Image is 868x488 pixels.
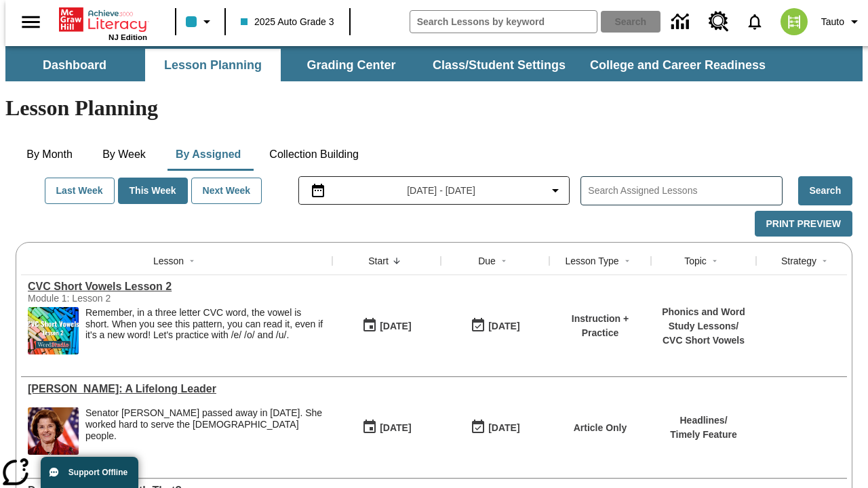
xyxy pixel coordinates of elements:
[670,428,737,442] p: Timely Feature
[380,420,411,436] div: [DATE]
[821,15,844,29] span: Tauto
[5,46,863,81] div: SubNavbar
[68,468,127,477] span: Support Offline
[466,415,524,441] button: 08/27/25: Last day the lesson can be accessed
[684,254,707,268] div: Topic
[658,305,749,333] p: Phonics and Word Study Lessons /
[5,49,778,81] div: SubNavbar
[556,312,644,340] p: Instruction + Practice
[59,6,147,33] a: Home
[241,15,334,29] span: 2025 Auto Grade 3
[574,421,627,435] p: Article Only
[816,253,833,269] button: Sort
[579,49,776,81] button: College and Career Readiness
[184,253,200,269] button: Sort
[85,307,325,354] div: Remember, in a three letter CVC word, the vowel is short. When you see this pattern, you can read...
[410,11,597,33] input: search field
[59,5,147,41] div: Home
[28,307,79,354] img: CVC Short Vowels Lesson 2.
[85,407,325,441] div: Senator [PERSON_NAME] passed away in [DATE]. She worked hard to serve the [DEMOGRAPHIC_DATA] people.
[588,181,781,201] input: Search Assigned Lessons
[85,407,325,455] div: Senator Dianne Feinstein passed away in September 2023. She worked hard to serve the American peo...
[5,96,863,121] h1: Lesson Planning
[407,184,475,198] span: [DATE] - [DATE]
[357,415,416,441] button: 08/27/25: First time the lesson was available
[283,49,419,81] button: Grading Center
[488,420,519,436] div: [DATE]
[180,9,220,34] button: Class color is light blue. Change class color
[28,383,325,395] div: Dianne Feinstein: A Lifelong Leader
[118,178,188,204] button: This Week
[28,281,325,293] a: CVC Short Vowels Lesson 2, Lessons
[380,318,411,335] div: [DATE]
[357,313,416,339] button: 08/27/25: First time the lesson was available
[85,307,325,341] p: Remember, in a three letter CVC word, the vowel is short. When you see this pattern, you can read...
[28,383,325,395] a: Dianne Feinstein: A Lifelong Leader, Lessons
[389,253,405,269] button: Sort
[304,182,564,199] button: Select the date range menu item
[145,49,281,81] button: Lesson Planning
[816,9,868,34] button: Profile/Settings
[781,8,808,35] img: avatar image
[90,138,158,171] button: By Week
[45,178,115,204] button: Last Week
[108,33,147,41] span: NJ Edition
[11,2,51,42] button: Open side menu
[28,293,231,304] div: Module 1: Lesson 2
[496,253,512,269] button: Sort
[565,254,618,268] div: Lesson Type
[737,4,772,39] a: Notifications
[707,253,723,269] button: Sort
[798,176,852,205] button: Search
[478,254,496,268] div: Due
[153,254,184,268] div: Lesson
[41,457,138,488] button: Support Offline
[368,254,389,268] div: Start
[28,407,79,455] img: Senator Dianne Feinstein of California smiles with the U.S. flag behind her.
[772,4,816,39] button: Select a new avatar
[670,413,737,428] p: Headlines /
[619,253,635,269] button: Sort
[466,313,524,339] button: 08/27/25: Last day the lesson can be accessed
[781,254,816,268] div: Strategy
[701,3,737,40] a: Resource Center, Will open in new tab
[16,138,83,171] button: By Month
[658,333,749,348] p: CVC Short Vowels
[7,49,142,81] button: Dashboard
[422,49,576,81] button: Class/Student Settings
[191,178,262,204] button: Next Week
[165,138,252,171] button: By Assigned
[258,138,370,171] button: Collection Building
[547,182,564,199] svg: Collapse Date Range Filter
[663,3,701,41] a: Data Center
[755,211,852,237] button: Print Preview
[488,318,519,335] div: [DATE]
[28,281,325,293] div: CVC Short Vowels Lesson 2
